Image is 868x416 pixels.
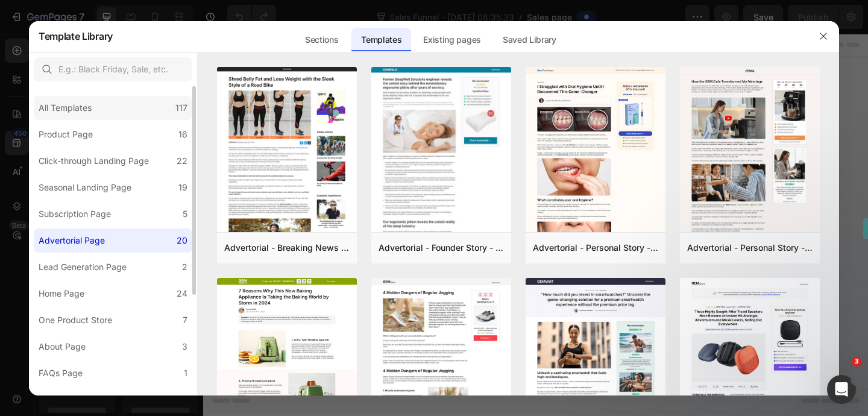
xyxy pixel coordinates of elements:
[177,286,187,301] div: 24
[39,392,83,407] div: Legal Page
[39,127,93,142] div: Product Page
[39,366,83,380] div: FAQs Page
[351,28,411,52] div: Templates
[281,303,443,312] div: Start with Generating from URL or image
[183,313,187,327] div: 7
[39,339,86,354] div: About Page
[533,241,658,255] div: Advertorial - Personal Story - The Before & After Image Style 3
[39,233,105,248] div: Advertorial Page
[39,207,111,221] div: Subscription Page
[184,366,187,380] div: 1
[687,241,813,255] div: Advertorial - Personal Story - Video
[39,154,149,168] div: Click-through Landing Page
[224,241,350,255] div: Advertorial - Breaking News - Before & After Image
[39,313,112,327] div: One Product Store
[182,260,187,274] div: 2
[414,28,491,52] div: Existing pages
[852,357,861,367] span: 3
[383,235,485,259] button: Explore templates
[379,241,504,255] div: Advertorial - Founder Story - The After Image
[39,180,131,195] div: Seasonal Landing Page
[39,260,127,274] div: Lead Generation Page
[271,211,453,225] div: Start building with Sections/Elements or
[295,28,348,52] div: Sections
[183,207,187,221] div: 5
[39,286,84,301] div: Home Page
[182,339,187,354] div: 3
[177,233,187,248] div: 20
[827,375,856,404] iframe: Intercom live chat
[39,101,92,115] div: All Templates
[178,127,187,142] div: 16
[34,57,192,81] input: E.g.: Black Friday, Sale, etc.
[39,20,113,52] h2: Template Library
[182,392,187,407] div: 4
[239,235,376,259] button: Use existing page designs
[177,154,187,168] div: 22
[175,101,187,115] div: 117
[178,180,187,195] div: 19
[493,28,566,52] div: Saved Library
